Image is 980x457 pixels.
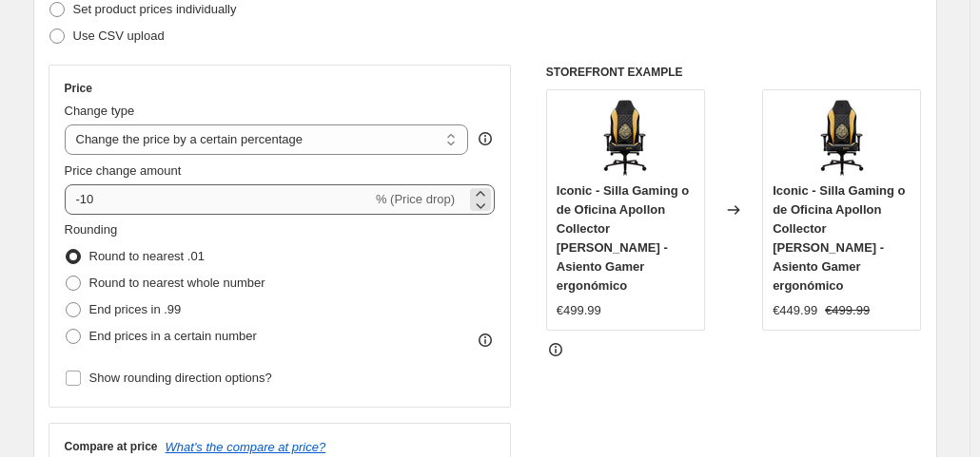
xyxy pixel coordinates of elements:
[73,2,237,16] span: Set product prices individually
[773,183,905,293] span: Iconic - Silla Gaming o de Oficina Apollon Collector [PERSON_NAME] - Asiento Gamer ergonómico
[825,301,870,320] strike: €499.99
[65,222,118,237] span: Rounding
[89,249,205,263] span: Round to nearest .01
[89,302,182,316] span: End prices in .99
[89,371,272,385] span: Show rounding direction options?
[65,439,158,454] h3: Compare at price
[166,440,326,454] button: What's the compare at price?
[557,301,601,320] div: €499.99
[65,184,372,215] input: -15
[73,29,165,43] span: Use CSV upload
[587,100,663,176] img: 51Z5i6JH6aL_80x.jpg
[804,100,880,176] img: 51Z5i6JH6aL_80x.jpg
[476,129,495,148] div: help
[89,276,265,290] span: Round to nearest whole number
[65,81,92,96] h3: Price
[65,163,182,178] span: Price change amount
[546,65,922,80] h6: STOREFRONT EXAMPLE
[376,192,455,206] span: % (Price drop)
[773,301,817,320] div: €449.99
[89,329,257,343] span: End prices in a certain number
[65,104,135,118] span: Change type
[557,183,689,293] span: Iconic - Silla Gaming o de Oficina Apollon Collector [PERSON_NAME] - Asiento Gamer ergonómico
